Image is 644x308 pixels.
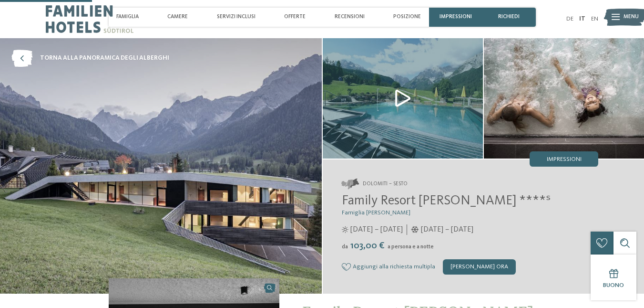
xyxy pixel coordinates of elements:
[603,282,624,288] span: Buono
[40,54,169,63] span: torna alla panoramica degli alberghi
[566,16,573,22] a: DE
[411,226,419,233] i: Orari d'apertura inverno
[579,16,585,22] a: IT
[350,224,403,235] span: [DATE] – [DATE]
[349,241,387,251] span: 103,00 €
[342,210,410,216] span: Famiglia [PERSON_NAME]
[388,244,434,250] span: a persona e a notte
[323,38,483,159] img: Il nostro family hotel a Sesto, il vostro rifugio sulle Dolomiti.
[591,255,636,300] a: Buono
[421,224,473,235] span: [DATE] – [DATE]
[353,264,435,270] span: Aggiungi alla richiesta multipla
[342,226,348,233] i: Orari d'apertura estate
[443,259,516,275] div: [PERSON_NAME] ora
[547,157,582,163] span: Impressioni
[11,50,169,67] a: torna alla panoramica degli alberghi
[484,38,644,159] img: Il nostro family hotel a Sesto, il vostro rifugio sulle Dolomiti.
[591,16,598,22] a: EN
[342,244,348,250] span: da
[363,181,408,188] span: Dolomiti – Sesto
[624,13,639,21] span: Menu
[342,194,551,208] span: Family Resort [PERSON_NAME] ****ˢ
